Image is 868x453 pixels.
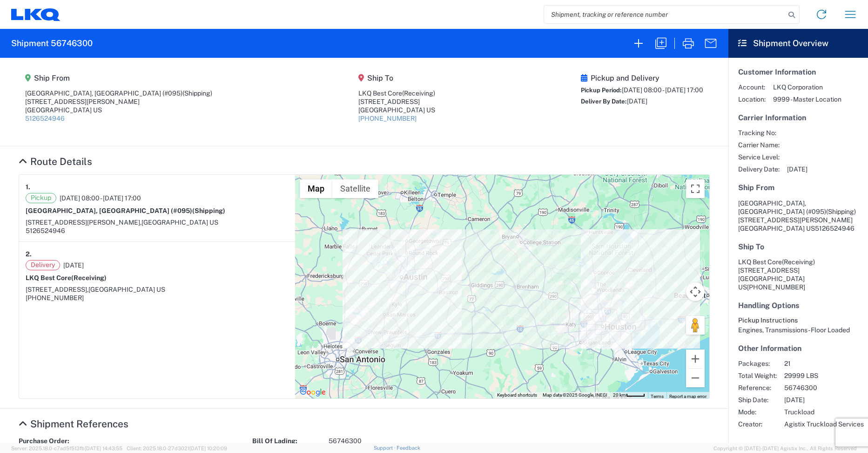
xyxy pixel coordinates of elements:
span: 9999 - Master Location [773,95,841,103]
div: Engines, Transmissions - Floor Loaded [738,326,858,334]
span: Total Weight: [738,371,777,380]
h2: Shipment 56746300 [11,38,93,49]
span: (Shipping) [192,207,225,214]
span: Account: [738,83,766,91]
span: (Receiving) [402,89,435,97]
div: [GEOGRAPHIC_DATA] US [358,106,435,114]
span: Map data ©2025 Google, INEGI [543,392,607,398]
span: Packages: [738,359,777,368]
button: Keyboard shortcuts [497,392,537,398]
span: Service Level: [738,153,780,161]
span: 21 [784,359,864,368]
span: Creator: [738,420,777,428]
span: Tracking No: [738,129,780,137]
span: LKQ Corporation [773,83,841,91]
span: [GEOGRAPHIC_DATA] US [88,286,165,293]
h5: Pickup and Delivery [581,74,703,82]
input: Shipment, tracking or reference number [544,6,785,23]
span: (Receiving) [71,274,107,281]
span: [PHONE_NUMBER] [747,283,805,291]
a: Support [374,445,397,451]
button: Zoom out [686,369,705,387]
span: [DATE] [787,165,807,173]
button: Drag Pegman onto the map to open Street View [686,316,705,335]
div: LKQ Best Core [358,89,435,97]
span: 5126524946 [815,225,855,232]
button: Show satellite imagery [332,179,378,198]
strong: Bill Of Lading: [252,437,322,446]
span: Truckload [784,408,864,416]
h5: Handling Options [738,301,858,310]
h5: Ship From [25,74,212,82]
span: Copyright © [DATE]-[DATE] Agistix Inc., All Rights Reserved [713,444,857,453]
strong: 2. [26,248,32,260]
strong: [GEOGRAPHIC_DATA], [GEOGRAPHIC_DATA] (#095) [26,207,225,214]
span: Agistix Truckload Services [784,420,864,428]
h5: Other Information [738,344,858,353]
span: 20 km [613,392,626,398]
h6: Pickup Instructions [738,316,858,324]
span: [DATE] [63,261,84,269]
span: Server: 2025.18.0-c7ad5f513fb [11,446,122,451]
div: [GEOGRAPHIC_DATA] US [25,106,212,114]
button: Show street map [300,179,332,198]
strong: 1. [26,181,30,193]
h5: Ship From [738,183,858,192]
button: Map Scale: 20 km per 37 pixels [610,392,648,398]
span: Delivery Date: [738,165,780,173]
div: [GEOGRAPHIC_DATA], [GEOGRAPHIC_DATA] (#095) [25,89,212,97]
span: 56746300 [784,384,864,392]
button: Toggle fullscreen view [686,179,705,198]
span: Location: [738,95,766,103]
span: 56746300 [329,437,362,446]
h5: Ship To [738,242,858,251]
strong: Purchase Order: [19,437,88,446]
span: Client: 2025.18.0-27d3021 [127,446,227,451]
h5: Customer Information [738,68,858,76]
span: [GEOGRAPHIC_DATA], [GEOGRAPHIC_DATA] (#095) [738,199,826,215]
strong: LKQ Best Core [26,274,107,281]
span: [DATE] 10:20:09 [189,446,227,451]
address: [GEOGRAPHIC_DATA] US [738,258,858,291]
h5: Carrier Information [738,113,858,122]
span: [DATE] 08:00 - [DATE] 17:00 [622,86,703,94]
a: Open this area in Google Maps (opens a new window) [297,386,328,398]
span: 29999 LBS [784,371,864,380]
h5: Ship To [358,74,435,82]
span: LKQ Best Core [STREET_ADDRESS] [738,258,815,274]
span: [STREET_ADDRESS], [26,286,88,293]
div: [PHONE_NUMBER] [26,294,289,302]
a: Hide Details [19,156,92,167]
span: Mode: [738,408,777,416]
span: Carrier Name: [738,141,780,149]
span: Pickup [26,193,56,203]
span: [DATE] 14:43:55 [85,446,122,451]
div: [STREET_ADDRESS] [358,97,435,106]
span: [DATE] 08:00 - [DATE] 17:00 [60,194,141,202]
span: (Receiving) [782,258,815,266]
span: Deliver By Date: [581,98,627,105]
header: Shipment Overview [728,29,868,58]
a: Report a map error [669,394,707,399]
a: [PHONE_NUMBER] [358,115,417,122]
a: 5126524946 [25,115,65,122]
div: [STREET_ADDRESS][PERSON_NAME] [25,97,212,106]
span: [STREET_ADDRESS][PERSON_NAME], [26,219,141,226]
div: 5126524946 [26,226,289,235]
span: [DATE] [627,97,647,105]
span: (Shipping) [182,89,212,97]
a: Feedback [397,445,420,451]
span: Pickup Period: [581,87,622,94]
address: [GEOGRAPHIC_DATA] US [738,199,858,233]
span: (Shipping) [826,208,856,215]
span: [DATE] [784,396,864,404]
span: Delivery [26,260,60,270]
span: [GEOGRAPHIC_DATA] US [141,219,218,226]
span: Reference: [738,384,777,392]
a: Terms [651,394,664,399]
img: Google [297,386,328,398]
button: Zoom in [686,350,705,368]
span: [STREET_ADDRESS][PERSON_NAME] [738,216,853,224]
a: Hide Details [19,418,128,430]
span: Ship Date: [738,396,777,404]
